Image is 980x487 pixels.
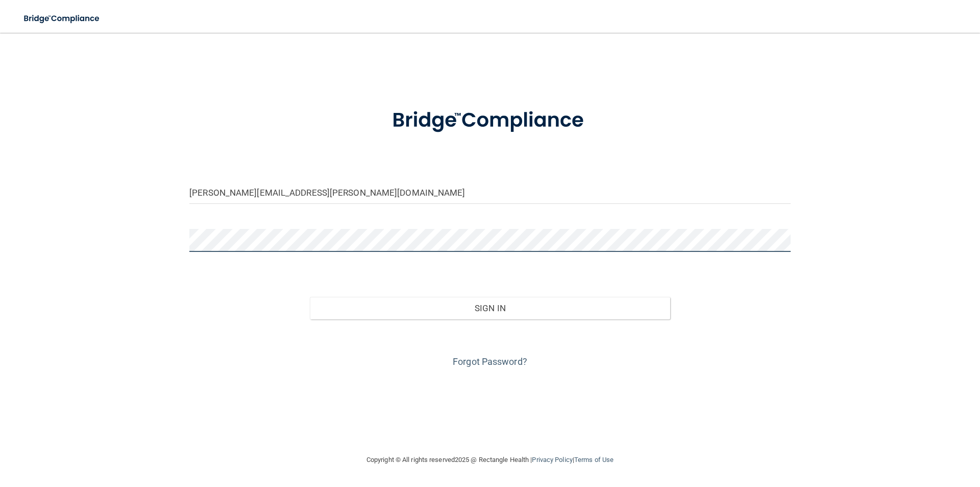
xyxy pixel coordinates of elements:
a: Privacy Policy [532,456,572,463]
button: Sign In [310,297,671,319]
div: Copyright © All rights reserved 2025 @ Rectangle Health | | [304,444,676,476]
img: bridge_compliance_login_screen.278c3ca4.svg [15,8,109,29]
input: Email [189,181,791,204]
a: Terms of Use [574,456,614,463]
img: bridge_compliance_login_screen.278c3ca4.svg [371,94,609,147]
a: Forgot Password? [453,356,527,367]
